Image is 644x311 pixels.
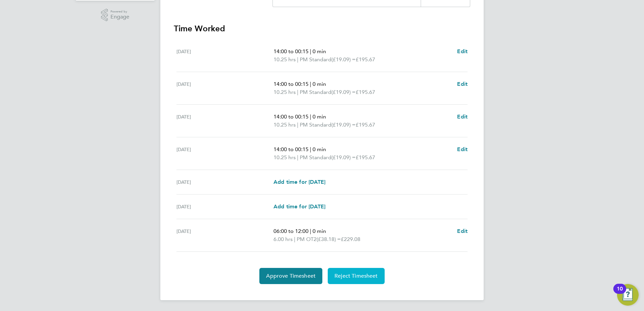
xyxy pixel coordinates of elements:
[273,56,296,63] span: 10.25 hrs
[310,228,311,234] span: |
[310,81,311,87] span: |
[273,179,325,185] span: Add time for [DATE]
[617,284,639,306] button: Open Resource Center, 10 new notifications
[273,203,325,210] span: Add time for [DATE]
[297,89,298,95] span: |
[310,113,311,120] span: |
[294,236,295,242] span: |
[174,23,470,34] h3: Time Worked
[313,48,326,55] span: 0 min
[341,236,360,242] span: £229.08
[273,146,309,152] span: 14:00 to 00:15
[297,56,298,63] span: |
[300,88,331,96] span: PM Standard
[176,178,273,186] div: [DATE]
[110,9,129,14] span: Powered by
[356,154,375,161] span: £195.67
[297,122,298,128] span: |
[457,146,468,152] span: Edit
[176,80,273,96] div: [DATE]
[457,80,468,88] a: Edit
[273,154,296,161] span: 10.25 hrs
[331,122,356,128] span: (£19.09) =
[259,268,322,284] button: Approve Timesheet
[310,48,311,55] span: |
[266,273,316,279] span: Approve Timesheet
[457,47,468,56] a: Edit
[101,9,130,22] a: Powered byEngage
[273,178,325,186] a: Add time for [DATE]
[176,203,273,211] div: [DATE]
[273,236,293,242] span: 6.00 hrs
[110,14,129,20] span: Engage
[331,154,356,161] span: (£19.09) =
[273,122,296,128] span: 10.25 hrs
[176,145,273,162] div: [DATE]
[313,113,326,120] span: 0 min
[176,47,273,64] div: [DATE]
[356,122,375,128] span: £195.67
[273,203,325,211] a: Add time for [DATE]
[457,113,468,121] a: Edit
[310,146,311,152] span: |
[331,56,356,63] span: (£19.09) =
[356,56,375,63] span: £195.67
[176,113,273,129] div: [DATE]
[457,227,468,235] a: Edit
[273,228,309,234] span: 06:00 to 12:00
[313,228,326,234] span: 0 min
[273,89,296,95] span: 10.25 hrs
[297,235,317,243] span: PM OT2
[457,113,468,120] span: Edit
[176,227,273,243] div: [DATE]
[334,273,378,279] span: Reject Timesheet
[356,89,375,95] span: £195.67
[313,146,326,152] span: 0 min
[297,154,298,161] span: |
[273,81,309,87] span: 14:00 to 00:15
[457,145,468,153] a: Edit
[313,81,326,87] span: 0 min
[273,48,309,55] span: 14:00 to 00:15
[457,48,468,55] span: Edit
[300,121,331,129] span: PM Standard
[457,81,468,87] span: Edit
[273,113,309,120] span: 14:00 to 00:15
[317,236,341,242] span: (£38.18) =
[617,289,623,298] div: 10
[331,89,356,95] span: (£19.09) =
[328,268,385,284] button: Reject Timesheet
[300,56,331,64] span: PM Standard
[457,228,468,234] span: Edit
[300,153,331,162] span: PM Standard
